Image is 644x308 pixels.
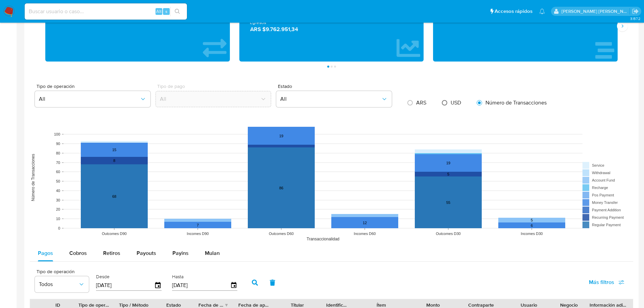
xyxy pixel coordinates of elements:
[630,16,641,21] span: 3.157.2
[165,8,167,15] span: s
[632,8,639,15] a: Sair
[495,8,532,15] span: Accesos rápidos
[156,8,162,15] span: Alt
[562,8,630,15] p: gloria.villasanti@mercadolibre.com
[25,7,187,16] input: Buscar usuario o caso...
[170,7,184,16] button: search-icon
[539,8,545,14] a: Notificações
